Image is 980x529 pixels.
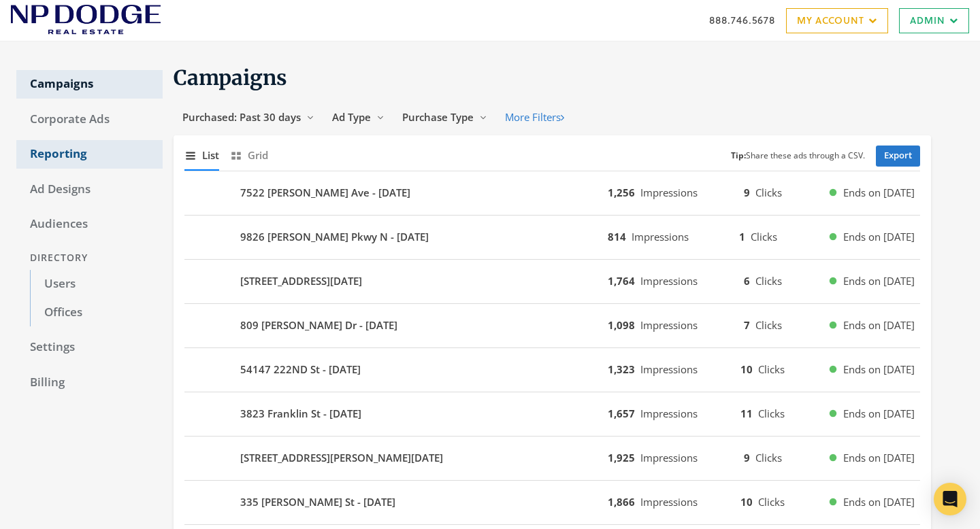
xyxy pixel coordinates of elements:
a: Export [876,146,920,167]
button: More Filters [496,105,573,130]
span: Impressions [632,230,689,243]
b: 1,657 [608,407,635,420]
span: Impressions [640,451,698,464]
b: 1 [739,230,745,243]
div: Directory [16,245,163,271]
button: 9826 [PERSON_NAME] Pkwy N - [DATE]814Impressions1ClicksEnds on [DATE] [184,221,920,254]
span: Clicks [755,451,782,464]
a: Users [30,270,163,298]
b: 9 [744,451,750,464]
b: 10 [740,362,753,376]
span: Ends on [DATE] [843,185,915,201]
span: Clicks [751,230,777,243]
span: Impressions [640,495,698,509]
span: Clicks [755,186,782,199]
b: 11 [740,407,753,420]
span: Clicks [758,362,785,376]
button: Ad Type [323,105,393,130]
b: [STREET_ADDRESS][PERSON_NAME][DATE] [240,450,443,466]
b: 54147 222ND St - [DATE] [240,362,361,377]
span: Impressions [640,186,698,199]
button: [STREET_ADDRESS][DATE]1,764Impressions6ClicksEnds on [DATE] [184,265,920,298]
a: My Account [786,8,888,33]
b: [STREET_ADDRESS][DATE] [240,273,362,289]
img: Adwerx [11,5,161,36]
span: Ends on [DATE] [843,229,915,245]
a: 888.746.5678 [709,13,775,27]
b: 9826 [PERSON_NAME] Pkwy N - [DATE] [240,229,429,245]
span: Clicks [758,407,785,420]
small: Share these ads through a CSV. [731,150,865,163]
span: Ad Type [332,110,371,124]
span: Ends on [DATE] [843,362,915,377]
a: Reporting [16,140,163,169]
button: Purchased: Past 30 days [174,105,323,130]
span: Purchase Type [402,110,474,124]
span: Ends on [DATE] [843,318,915,333]
button: 809 [PERSON_NAME] Dr - [DATE]1,098Impressions7ClicksEnds on [DATE] [184,309,920,342]
b: Tip: [731,150,746,161]
span: Clicks [758,495,785,509]
button: Purchase Type [393,105,496,130]
b: 809 [PERSON_NAME] Dr - [DATE] [240,318,397,333]
button: 7522 [PERSON_NAME] Ave - [DATE]1,256Impressions9ClicksEnds on [DATE] [184,177,920,209]
b: 6 [744,274,750,288]
button: List [184,141,219,170]
span: Purchased: Past 30 days [182,110,301,124]
span: Clicks [755,274,782,288]
span: List [202,148,219,163]
b: 1,866 [608,495,635,509]
span: Ends on [DATE] [843,450,915,466]
b: 1,323 [608,362,635,376]
a: Admin [899,8,969,33]
b: 3823 Franklin St - [DATE] [240,406,361,422]
span: Impressions [640,407,698,420]
span: Impressions [640,318,698,332]
button: 335 [PERSON_NAME] St - [DATE]1,866Impressions10ClicksEnds on [DATE] [184,486,920,519]
span: Ends on [DATE] [843,494,915,510]
b: 1,764 [608,274,635,288]
a: Offices [30,298,163,327]
button: 54147 222ND St - [DATE]1,323Impressions10ClicksEnds on [DATE] [184,354,920,386]
span: Campaigns [174,65,287,90]
a: Settings [16,333,163,362]
a: Billing [16,369,163,397]
b: 335 [PERSON_NAME] St - [DATE] [240,494,395,510]
b: 1,925 [608,451,635,464]
span: Impressions [640,362,698,376]
a: Ad Designs [16,175,163,204]
span: Clicks [755,318,782,332]
span: Ends on [DATE] [843,273,915,289]
div: Open Intercom Messenger [934,483,966,515]
button: Grid [230,141,268,170]
b: 10 [740,495,753,509]
span: Impressions [640,274,698,288]
button: 3823 Franklin St - [DATE]1,657Impressions11ClicksEnds on [DATE] [184,398,920,430]
b: 1,098 [608,318,635,332]
a: Campaigns [16,70,163,99]
button: [STREET_ADDRESS][PERSON_NAME][DATE]1,925Impressions9ClicksEnds on [DATE] [184,442,920,475]
span: Grid [248,148,268,163]
b: 7522 [PERSON_NAME] Ave - [DATE] [240,185,410,201]
b: 1,256 [608,186,635,199]
b: 9 [744,186,750,199]
a: Corporate Ads [16,105,163,134]
span: Ends on [DATE] [843,406,915,422]
b: 7 [744,318,750,332]
a: Audiences [16,210,163,239]
b: 814 [608,230,626,243]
